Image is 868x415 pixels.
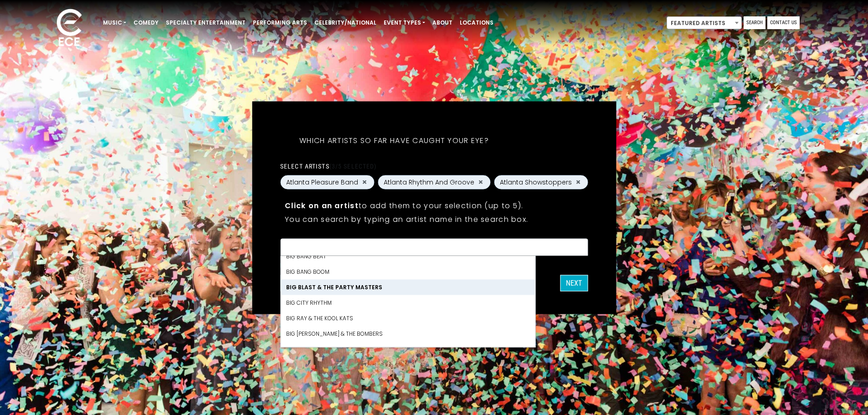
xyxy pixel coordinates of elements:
[281,310,535,326] li: Big Ray & The Kool Kats
[361,178,368,186] button: Remove Atlanta Pleasure Band
[281,248,535,264] li: Big Bang Beat
[285,200,583,211] p: to add them to your selection (up to 5).
[560,275,588,291] button: Next
[384,177,474,187] span: Atlanta Rhythm And Groove
[46,6,92,51] img: ece_new_logo_whitev2-1.png
[311,15,380,31] a: Celebrity/National
[280,124,508,157] h5: Which artists so far have caught your eye?
[429,15,456,31] a: About
[281,341,535,357] li: Big River Revival
[575,178,582,186] button: Remove Atlanta Showstoppers
[500,177,572,187] span: Atlanta Showstoppers
[99,15,130,31] a: Music
[281,279,535,295] li: Big Blast & The Party Masters
[249,15,311,31] a: Performing Arts
[285,213,583,225] p: You can search by typing an artist name in the search box.
[329,162,377,169] span: (3/5 selected)
[744,16,765,29] a: Search
[281,264,535,279] li: Big Bang Boom
[767,16,800,29] a: Contact Us
[281,295,535,310] li: Big City Rhythm
[130,15,162,31] a: Comedy
[456,15,497,31] a: Locations
[667,17,741,30] span: Featured Artists
[162,15,249,31] a: Specialty Entertainment
[280,162,376,170] label: Select artists
[477,178,484,186] button: Remove Atlanta Rhythm And Groove
[286,244,582,252] textarea: Search
[286,177,358,187] span: Atlanta Pleasure Band
[285,200,359,210] strong: Click on an artist
[281,326,535,341] li: Big [PERSON_NAME] & The Bombers
[380,15,429,31] a: Event Types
